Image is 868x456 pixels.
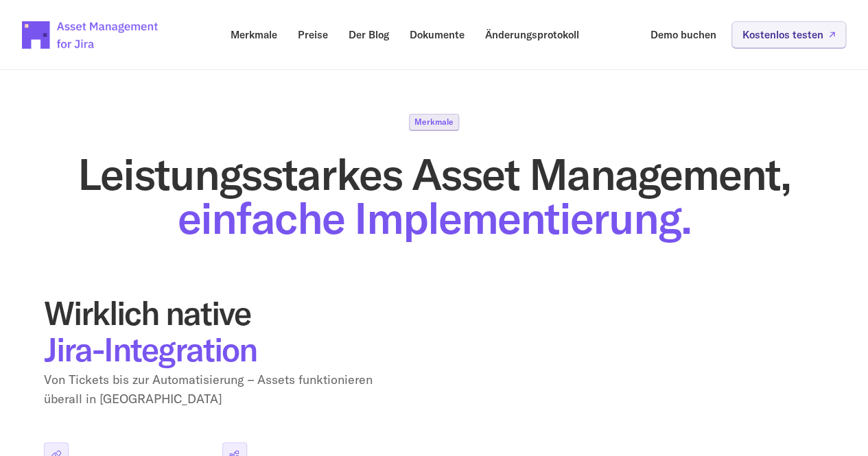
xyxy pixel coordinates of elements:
font: Demo buchen [650,28,716,41]
font: Jira-Integration [44,328,257,370]
a: Dokumente [400,21,474,48]
font: Änderungsprotokoll [485,28,579,41]
font: Der Blog [349,28,389,41]
font: Merkmale [414,117,454,127]
font: Preise [298,28,328,41]
a: Merkmale [221,21,287,48]
font: Leistungsstarkes Asset Management, [78,146,790,202]
a: Änderungsprotokoll [476,21,589,48]
a: Preise [288,21,338,48]
font: einfache Implementierung. [178,190,691,245]
font: Merkmale [231,28,277,41]
font: Wirklich native [44,292,250,333]
font: Kostenlos testen [742,28,823,41]
font: Von Tickets bis zur Automatisierung – Assets funktionieren überall in [GEOGRAPHIC_DATA] [44,372,376,407]
a: Der Blog [339,21,399,48]
a: Demo buchen [641,21,726,48]
a: Kostenlos testen [731,21,846,48]
font: Dokumente [410,28,465,41]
